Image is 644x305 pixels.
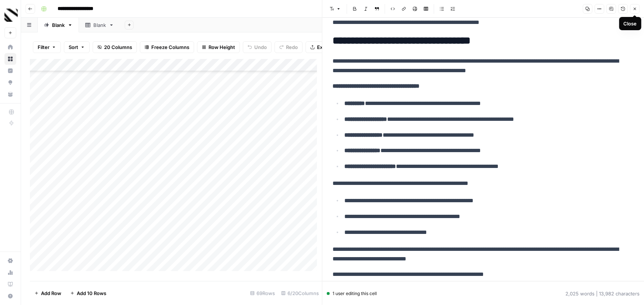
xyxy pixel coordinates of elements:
[38,18,79,32] a: Blank
[4,255,16,267] a: Settings
[33,41,61,53] button: Filter
[4,41,16,53] a: Home
[38,43,49,51] span: Filter
[93,41,137,53] button: 20 Columns
[197,41,240,53] button: Row Height
[104,43,132,51] span: 20 Columns
[247,287,278,299] div: 69 Rows
[4,77,16,88] a: Opportunities
[306,41,348,53] button: Export CSV
[4,6,16,24] button: Workspace: Canyon
[41,290,61,297] span: Add Row
[77,290,106,297] span: Add 10 Rows
[209,43,235,51] span: Row Height
[93,21,106,29] div: Blank
[286,43,298,51] span: Redo
[4,65,16,77] a: Insights
[69,43,78,51] span: Sort
[140,41,194,53] button: Freeze Columns
[327,290,377,297] div: 1 user editing this cell
[624,20,637,27] div: Close
[4,53,16,65] a: Browse
[79,18,120,32] a: Blank
[275,41,303,53] button: Redo
[254,43,267,51] span: Undo
[4,8,18,22] img: Canyon Logo
[278,287,322,299] div: 6/20 Columns
[4,267,16,278] a: Usage
[4,278,16,290] a: Learning Hub
[52,21,65,29] div: Blank
[243,41,272,53] button: Undo
[66,287,111,299] button: Add 10 Rows
[151,43,189,51] span: Freeze Columns
[64,41,90,53] button: Sort
[4,290,16,302] button: Help + Support
[30,287,66,299] button: Add Row
[4,88,16,100] a: Your Data
[565,290,640,297] div: 2,025 words | 13,982 characters
[317,43,343,51] span: Export CSV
